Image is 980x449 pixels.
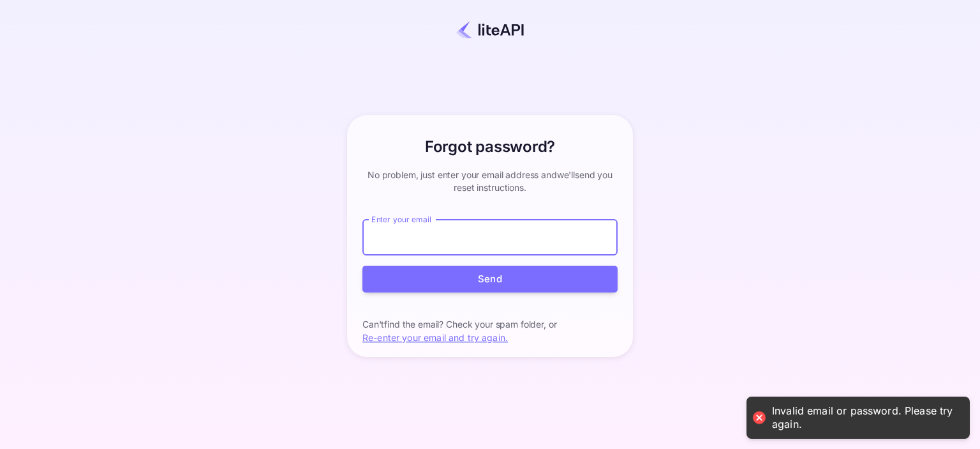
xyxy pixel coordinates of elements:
[456,20,524,39] img: liteapi
[425,135,555,158] h6: Forgot password?
[362,332,508,343] a: Re-enter your email and try again.
[371,214,431,225] label: Enter your email
[362,318,618,331] p: Can't find the email? Check your spam folder, or
[772,404,957,431] div: Invalid email or password. Please try again.
[362,169,618,194] p: No problem, just enter your email address and we'll send you reset instructions.
[362,266,618,293] button: Send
